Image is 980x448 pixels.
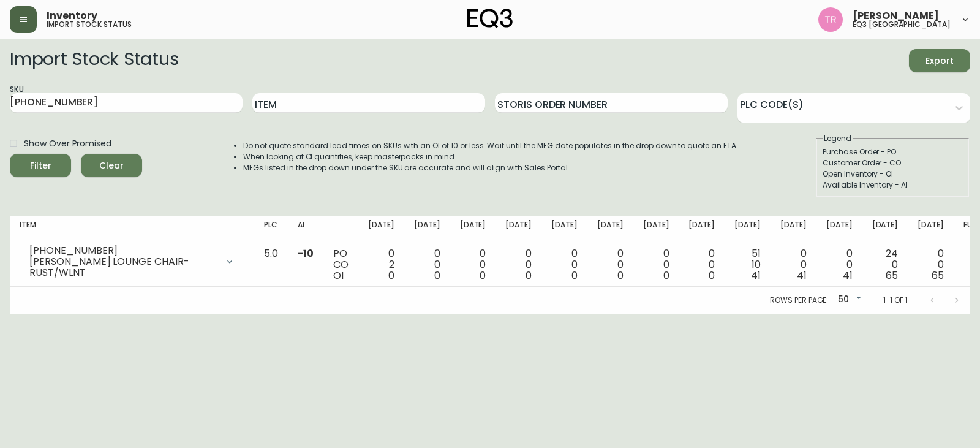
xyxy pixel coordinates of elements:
[358,216,404,243] th: [DATE]
[587,216,633,243] th: [DATE]
[434,268,440,283] span: 0
[243,140,738,151] li: Do not quote standard lead times on SKUs with an OI of 10 or less. Wait until the MFG date popula...
[24,137,111,150] span: Show Over Promised
[826,248,853,281] div: 0 0
[597,248,624,281] div: 0 0
[541,216,587,243] th: [DATE]
[254,243,288,287] td: 5.0
[751,268,761,283] span: 41
[918,248,944,281] div: 0 0
[47,21,132,28] h5: import stock status
[679,216,725,243] th: [DATE]
[404,216,450,243] th: [DATE]
[298,246,314,260] span: -10
[571,268,578,283] span: 0
[368,248,394,281] div: 0 2
[47,11,97,21] span: Inventory
[81,154,142,177] button: Clear
[467,9,513,28] img: logo
[333,268,344,283] span: OI
[254,216,288,243] th: PLC
[243,162,738,173] li: MFGs listed in the drop down under the SKU are accurate and will align with Sales Portal.
[818,7,843,32] img: 214b9049a7c64896e5c13e8f38ff7a87
[633,216,679,243] th: [DATE]
[823,146,962,158] div: Purchase Order - PO
[780,248,807,281] div: 0 0
[388,268,394,283] span: 0
[709,268,715,283] span: 0
[505,248,532,281] div: 0 0
[663,268,669,283] span: 0
[883,295,908,306] p: 1-1 of 1
[243,151,738,162] li: When looking at OI quantities, keep masterpacks in mind.
[333,248,349,281] div: PO CO
[823,180,962,191] div: Available Inventory - AI
[551,248,578,281] div: 0 0
[797,268,807,283] span: 41
[450,216,496,243] th: [DATE]
[688,248,715,281] div: 0 0
[29,245,217,256] div: [PHONE_NUMBER]
[862,216,908,243] th: [DATE]
[932,268,944,283] span: 65
[480,268,486,283] span: 0
[10,216,254,243] th: Item
[288,216,323,243] th: AI
[909,49,970,72] button: Export
[816,216,862,243] th: [DATE]
[823,158,962,169] div: Customer Order - CO
[908,216,954,243] th: [DATE]
[10,154,71,177] button: Filter
[770,295,828,306] p: Rows per page:
[20,248,244,275] div: [PHONE_NUMBER][PERSON_NAME] LOUNGE CHAIR-RUST/WLNT
[771,216,816,243] th: [DATE]
[823,133,853,144] legend: Legend
[833,290,864,310] div: 50
[414,248,440,281] div: 0 0
[872,248,899,281] div: 24 0
[843,268,853,283] span: 41
[496,216,541,243] th: [DATE]
[853,21,951,28] h5: eq3 [GEOGRAPHIC_DATA]
[460,248,486,281] div: 0 0
[29,256,217,278] div: [PERSON_NAME] LOUNGE CHAIR-RUST/WLNT
[617,268,624,283] span: 0
[919,53,960,69] span: Export
[725,216,771,243] th: [DATE]
[10,49,178,72] h2: Import Stock Status
[886,268,898,283] span: 65
[853,11,939,21] span: [PERSON_NAME]
[823,169,962,180] div: Open Inventory - OI
[91,158,132,173] span: Clear
[526,268,532,283] span: 0
[734,248,761,281] div: 51 10
[643,248,669,281] div: 0 0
